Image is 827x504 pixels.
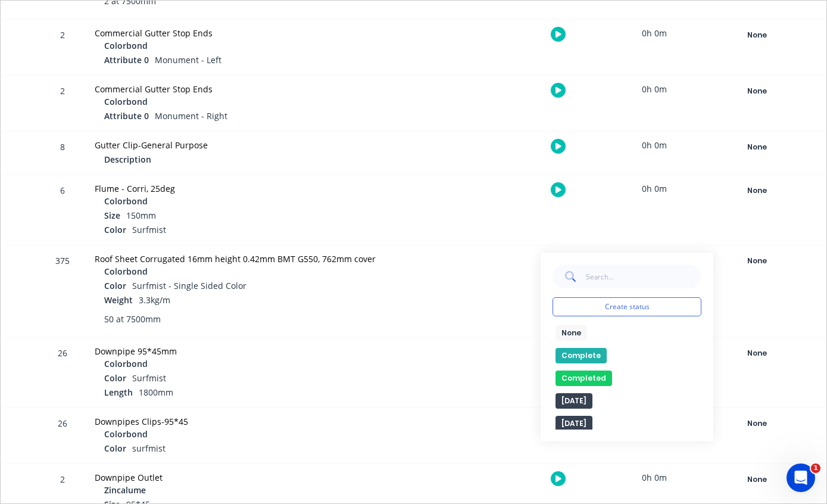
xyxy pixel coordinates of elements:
[45,133,80,175] div: 8
[713,27,800,43] button: None
[104,279,126,292] span: Color
[714,472,800,487] div: None
[556,325,587,341] button: None
[139,387,173,398] span: 1800mm
[104,153,151,166] span: Description
[585,265,701,288] input: Search...
[104,95,148,108] span: Colorbond
[132,280,246,291] span: Surfmist - Single Sided Color
[713,471,800,488] button: None
[95,253,402,265] div: Roof Sheet Corrugated 16mm height 0.42mm BMT G550, 762mm cover
[787,463,815,492] iframe: Intercom live chat
[610,245,699,272] div: 0h 0m
[45,77,80,131] div: 2
[95,27,402,39] div: Commercial Gutter Stop Ends
[45,21,80,75] div: 2
[714,253,800,269] div: None
[155,54,221,66] span: Monument - Left
[45,247,80,337] div: 375
[104,442,126,455] span: Color
[714,139,800,155] div: None
[811,463,820,473] span: 1
[95,83,402,95] div: Commercial Gutter Stop Ends
[45,410,80,463] div: 26
[155,110,227,122] span: Monument - Right
[610,464,699,491] div: 0h 0m
[104,265,148,278] span: Colorbond
[556,416,592,431] button: [DATE]
[556,371,612,386] button: Completed
[95,139,402,151] div: Gutter Clip-General Purpose
[104,223,126,236] span: Color
[132,372,166,384] span: Surfmist
[713,345,800,362] button: None
[95,415,402,428] div: Downpipes Clips-95*45
[713,139,800,155] button: None
[714,27,800,43] div: None
[132,443,166,454] span: surfmist
[104,294,133,306] span: Weight
[610,20,699,46] div: 0h 0m
[104,195,148,207] span: Colorbond
[104,313,161,325] span: 50 at 7500mm
[714,183,800,198] div: None
[104,428,148,440] span: Colorbond
[610,76,699,102] div: 0h 0m
[714,416,800,431] div: None
[45,177,80,245] div: 6
[714,346,800,361] div: None
[610,132,699,158] div: 0h 0m
[95,182,402,195] div: Flume - Corri, 25deg
[95,345,402,357] div: Downpipe 95*45mm
[104,372,126,384] span: Color
[104,54,149,66] span: Attribute 0
[95,471,402,484] div: Downpipe Outlet
[104,110,149,122] span: Attribute 0
[104,484,146,496] span: Zincalume
[713,415,800,432] button: None
[104,357,148,370] span: Colorbond
[126,210,156,221] span: 150mm
[713,83,800,99] button: None
[104,386,133,399] span: Length
[556,393,592,409] button: [DATE]
[45,340,80,407] div: 26
[104,39,148,52] span: Colorbond
[132,224,166,235] span: Surfmist
[714,83,800,99] div: None
[553,297,701,316] button: Create status
[104,209,120,222] span: Size
[139,294,170,306] span: 3.3kg/m
[556,348,607,363] button: Complete
[713,253,800,269] button: None
[713,182,800,199] button: None
[610,175,699,202] div: 0h 0m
